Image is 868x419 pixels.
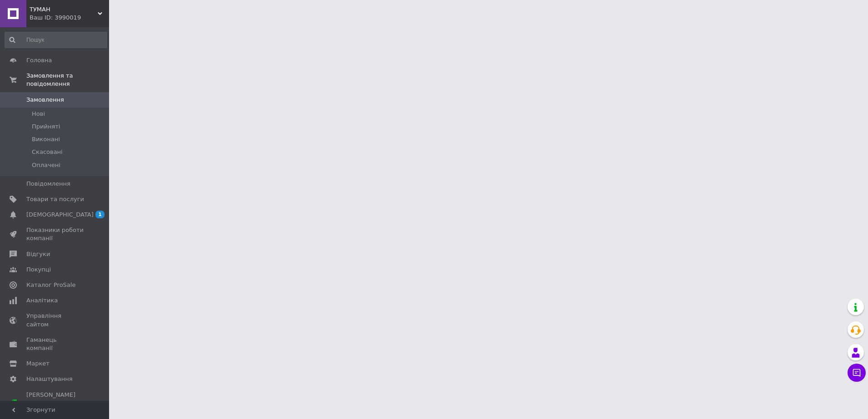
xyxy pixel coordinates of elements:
span: Прийняті [32,123,60,131]
span: Головна [26,56,52,64]
span: Управління сайтом [26,312,84,328]
span: Налаштування [26,375,73,383]
div: Ваш ID: 3990019 [30,14,109,22]
span: Відгуки [26,250,50,258]
span: Замовлення та повідомлення [26,72,109,88]
span: Показники роботи компанії [26,226,84,242]
input: Пошук [5,32,107,48]
span: Скасовані [32,148,63,156]
span: Маркет [26,360,50,368]
span: Оплачені [32,161,60,169]
span: Покупці [26,266,51,274]
span: Замовлення [26,96,64,104]
span: Виконані [32,135,60,143]
span: Нові [32,110,45,118]
span: ТУМАН [30,5,98,14]
button: Чат з покупцем [848,364,866,382]
span: Аналітика [26,296,58,305]
span: Гаманець компанії [26,336,84,352]
span: [DEMOGRAPHIC_DATA] [26,211,94,219]
span: Каталог ProSale [26,281,75,289]
span: [PERSON_NAME] та рахунки [26,391,84,416]
span: Товари та послуги [26,195,84,203]
span: Повідомлення [26,180,70,188]
span: 1 [95,211,105,218]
